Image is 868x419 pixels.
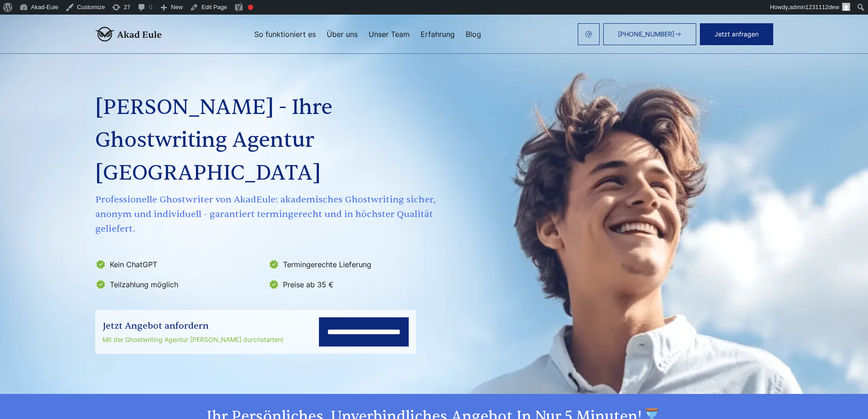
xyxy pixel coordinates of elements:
li: Kein ChatGPT [95,257,263,272]
img: logo [95,27,162,41]
li: Teilzahlung möglich [95,277,263,292]
div: Jetzt Angebot anfordern [103,319,283,333]
h1: [PERSON_NAME] - Ihre Ghostwriting Agentur [GEOGRAPHIC_DATA] [95,91,438,190]
li: Termingerechte Lieferung [268,257,436,272]
img: email [585,31,592,38]
li: Preise ab 35 € [268,277,436,292]
div: Mit der Ghostwriting Agentur [PERSON_NAME] durchstarten! [103,334,283,345]
a: Über uns [327,31,358,38]
a: Erfahrung [421,31,455,38]
a: So funktioniert es [254,31,316,38]
span: Professionelle Ghostwriter von AkadEule: akademisches Ghostwriting sicher, anonym und individuell... [95,192,438,236]
span: [PHONE_NUMBER] [618,31,674,38]
div: Focus keyphrase not set [248,5,253,10]
button: Jetzt anfragen [700,23,773,45]
a: Unser Team [369,31,410,38]
a: [PHONE_NUMBER] [603,23,696,45]
a: Blog [466,31,481,38]
span: admin1231112dew [789,4,839,10]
